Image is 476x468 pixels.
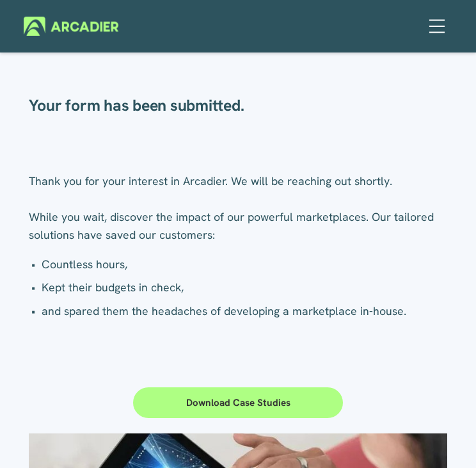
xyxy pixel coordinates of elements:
[29,95,244,116] strong: Your form has been submitted.
[42,255,448,273] p: Countless hours,
[42,278,448,296] p: Kept their budgets in check,
[29,172,448,244] p: Thank you for your interest in Arcadier. We will be reaching out shortly. While you wait, discove...
[133,387,342,418] a: Download case studies
[42,302,448,320] p: and spared them the headaches of developing a marketplace in-house.
[24,17,118,36] img: Arcadier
